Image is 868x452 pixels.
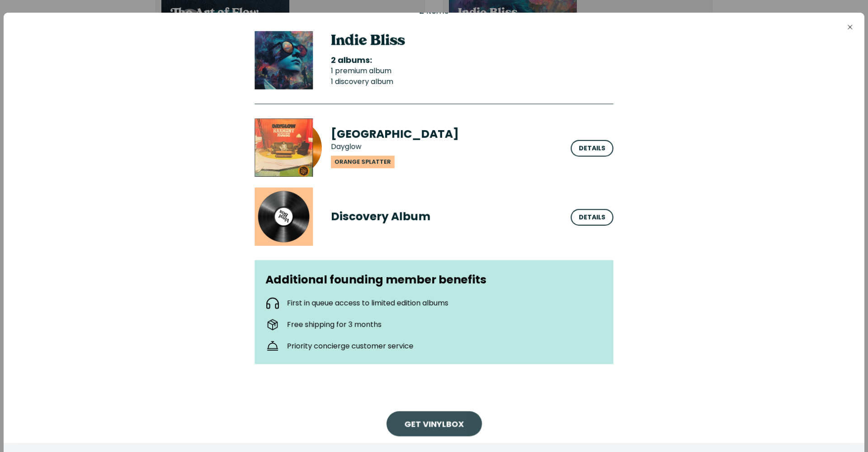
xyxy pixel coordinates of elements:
p: 2 items [255,5,613,17]
p: Free shipping for 3 months [287,319,382,330]
p: Priority concierge customer service [287,341,414,352]
h3: Additional founding member benefits [265,271,603,289]
h2: Indie Bliss [331,33,613,50]
h3: [GEOGRAPHIC_DATA] [331,127,560,141]
p: First in queue access to limited edition albums [287,298,448,309]
button: Discovery Album artworkDiscovery Album Details [255,188,613,246]
li: 1 premium album [331,66,613,76]
h3: 2 albums: [331,55,613,66]
p: Dayglow [331,141,361,152]
a: Get VinylBox [404,418,464,429]
div: Details [579,143,605,153]
div: Details [579,212,605,222]
p: Orange Splatter [331,156,395,168]
h3: Discovery Album [331,209,560,224]
li: 1 discovery album [331,76,613,87]
button: Harmony House (Orange Splatter) artwork[GEOGRAPHIC_DATA] DayglowOrange Splatter Details [255,118,613,177]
